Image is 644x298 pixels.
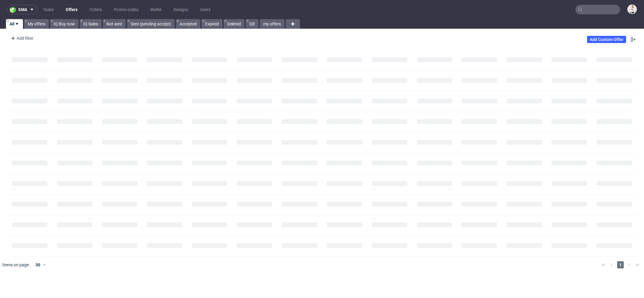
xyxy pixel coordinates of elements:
span: 1 [617,261,624,268]
a: Orders [86,5,106,14]
a: All [6,19,23,29]
a: Tasks [39,5,57,14]
img: logo [10,6,18,13]
a: Users [196,5,214,14]
a: Add Custom Offer [587,36,626,43]
a: Sent (pending accept) [127,19,175,29]
a: Offers [62,5,81,14]
span: Items on page: [2,262,30,268]
a: Designs [170,5,192,14]
a: Accepted [176,19,200,29]
a: IQ Buy now [50,19,78,29]
a: Not sent [103,19,126,29]
a: my offers [260,19,284,29]
a: Expired [202,19,222,29]
a: Deleted [224,19,244,29]
img: Mari Fok [628,5,636,13]
a: Wallet [147,5,165,14]
div: Add filter [8,33,35,43]
div: 30 [32,261,43,269]
button: sma [7,5,37,14]
a: IQ Sales [80,19,102,29]
a: Promo codes [110,5,142,14]
a: My offers [24,19,49,29]
span: sma [18,7,27,12]
a: QR [246,19,258,29]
